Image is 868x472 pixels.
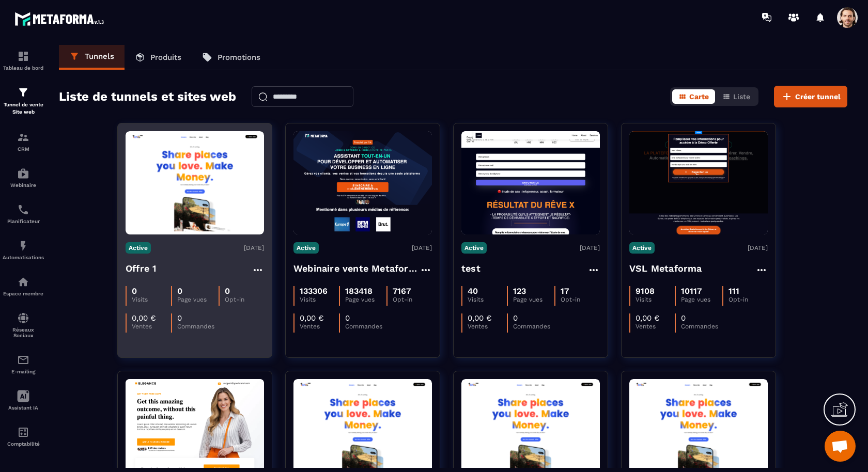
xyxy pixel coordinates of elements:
p: Produits [150,53,181,62]
p: Opt-in [393,296,432,303]
h4: Offre 1 [126,261,156,276]
p: 9108 [636,286,655,296]
img: image [126,134,264,232]
img: automations [17,276,29,288]
a: Promotions [192,45,271,70]
button: Créer tunnel [774,86,847,107]
img: automations [17,240,29,252]
p: 10117 [681,286,702,296]
img: social-network [17,312,29,324]
p: 0 [225,286,230,296]
p: 17 [561,286,569,296]
img: image [629,131,768,234]
p: 133306 [300,286,328,296]
p: Assistant IA [3,405,44,411]
button: Liste [716,89,756,104]
a: formationformationTunnel de vente Site web [3,78,44,123]
p: 0 [177,313,182,323]
p: 0,00 € [132,313,156,323]
span: Carte [689,92,709,101]
p: Automatisations [3,255,44,260]
p: Commandes [513,323,552,330]
p: E-mailing [3,369,44,374]
p: Tableau de bord [3,65,44,71]
img: logo [14,9,107,28]
p: Tunnels [85,52,114,61]
p: Planificateur [3,218,44,224]
p: 0 [177,286,182,296]
p: [DATE] [748,244,768,251]
img: scheduler [17,203,29,216]
p: Commandes [681,323,720,330]
p: Visits [132,296,171,303]
p: Comptabilité [3,441,44,447]
p: Visits [636,296,675,303]
img: email [17,354,29,366]
p: Page vues [513,296,554,303]
img: formation [17,50,29,62]
p: Ventes [300,323,339,330]
a: accountantaccountantComptabilité [3,418,44,454]
p: Espace membre [3,291,44,296]
p: Page vues [177,296,218,303]
div: Ouvrir le chat [825,431,856,462]
p: Active [293,242,319,254]
p: Page vues [681,296,722,303]
img: automations [17,167,29,180]
img: formation [17,86,29,99]
p: 40 [468,286,478,296]
p: Opt-in [225,296,264,303]
p: 0 [345,313,350,323]
p: CRM [3,146,44,152]
h4: Webinaire vente Metaforma [293,261,420,276]
img: accountant [17,426,29,438]
p: Ventes [468,323,507,330]
p: Visits [468,296,507,303]
p: Opt-in [561,296,600,303]
p: Tunnel de vente Site web [3,101,44,116]
p: 183418 [345,286,373,296]
p: Commandes [177,323,216,330]
p: 0 [513,313,518,323]
span: Créer tunnel [795,91,841,102]
p: [DATE] [580,244,600,251]
img: image [461,131,600,234]
a: Produits [125,45,192,70]
p: Opt-in [729,296,768,303]
p: 7167 [393,286,411,296]
p: 0 [681,313,686,323]
p: [DATE] [412,244,432,251]
img: formation [17,131,29,144]
h4: test [461,261,481,276]
a: formationformationTableau de bord [3,42,44,78]
a: automationsautomationsAutomatisations [3,232,44,268]
a: emailemailE-mailing [3,346,44,382]
p: Visits [300,296,339,303]
p: Active [461,242,487,254]
span: Liste [733,92,750,101]
button: Carte [672,89,715,104]
p: Commandes [345,323,384,330]
p: Ventes [132,323,171,330]
p: Webinaire [3,182,44,188]
p: 0 [132,286,137,296]
p: Active [629,242,655,254]
h4: VSL Metaforma [629,261,702,276]
a: Assistant IA [3,382,44,418]
p: Promotions [218,53,260,62]
a: social-networksocial-networkRéseaux Sociaux [3,304,44,346]
a: automationsautomationsEspace membre [3,268,44,304]
a: formationformationCRM [3,123,44,160]
p: Réseaux Sociaux [3,327,44,338]
p: 123 [513,286,526,296]
p: 0,00 € [636,313,660,323]
a: Tunnels [59,45,125,70]
img: image [293,131,432,234]
p: [DATE] [244,244,264,251]
a: automationsautomationsWebinaire [3,160,44,196]
p: Page vues [345,296,386,303]
a: schedulerschedulerPlanificateur [3,196,44,232]
p: 0,00 € [300,313,324,323]
p: 0,00 € [468,313,492,323]
p: Ventes [636,323,675,330]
